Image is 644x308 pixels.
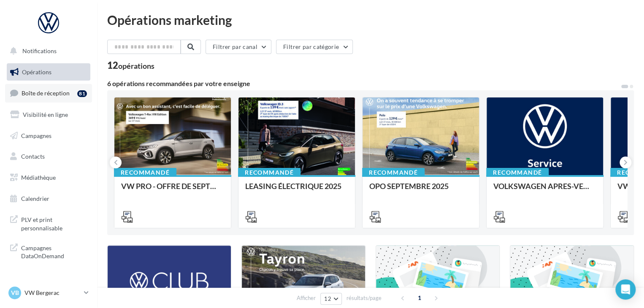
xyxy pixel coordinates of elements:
[206,40,271,54] button: Filtrer par canal
[5,84,92,102] a: Boîte de réception81
[5,190,92,208] a: Calendrier
[5,169,92,186] a: Médiathèque
[23,111,68,118] span: Visibilité en ligne
[22,89,70,97] span: Boîte de réception
[24,289,81,297] p: VW Bergerac
[5,127,92,145] a: Campagnes
[320,293,342,305] button: 12
[22,68,51,76] span: Opérations
[21,242,87,260] span: Campagnes DataOnDemand
[324,295,331,302] span: 12
[5,211,92,235] a: PLV et print personnalisable
[21,195,49,202] span: Calendrier
[107,61,154,70] div: 12
[5,106,92,124] a: Visibilité en ligne
[114,168,176,177] div: Recommandé
[245,182,348,199] div: LEASING ÉLECTRIQUE 2025
[413,291,426,305] span: 1
[297,294,316,302] span: Afficher
[276,40,353,54] button: Filtrer par catégorie
[21,132,51,139] span: Campagnes
[121,182,224,199] div: VW PRO - OFFRE DE SEPTEMBRE 25
[22,47,57,54] span: Notifications
[21,153,45,160] span: Contacts
[493,182,596,199] div: VOLKSWAGEN APRES-VENTE
[5,148,92,165] a: Contacts
[7,285,90,301] a: VB VW Bergerac
[118,62,154,70] div: opérations
[5,42,89,60] button: Notifications
[5,63,92,81] a: Opérations
[238,168,300,177] div: Recommandé
[615,279,636,300] div: Open Intercom Messenger
[486,168,549,177] div: Recommandé
[11,289,19,297] span: VB
[107,14,634,26] div: Opérations marketing
[346,294,382,302] span: résultats/page
[107,80,620,87] div: 6 opérations recommandées par votre enseigne
[77,90,87,97] div: 81
[21,214,87,232] span: PLV et print personnalisable
[362,168,425,177] div: Recommandé
[5,239,92,264] a: Campagnes DataOnDemand
[21,174,56,181] span: Médiathèque
[369,182,472,199] div: OPO SEPTEMBRE 2025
